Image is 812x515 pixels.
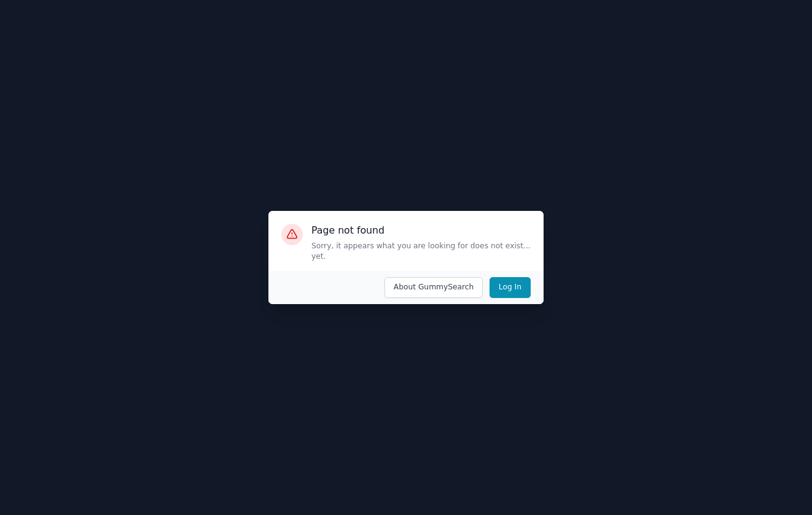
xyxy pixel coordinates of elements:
[385,277,483,298] button: About GummySearch
[490,277,531,298] button: Log In
[378,277,483,298] a: About GummySearch
[483,277,531,298] a: Log In
[311,224,531,237] h3: Page not found
[311,241,531,262] p: Sorry, it appears what you are looking for does not exist... yet.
